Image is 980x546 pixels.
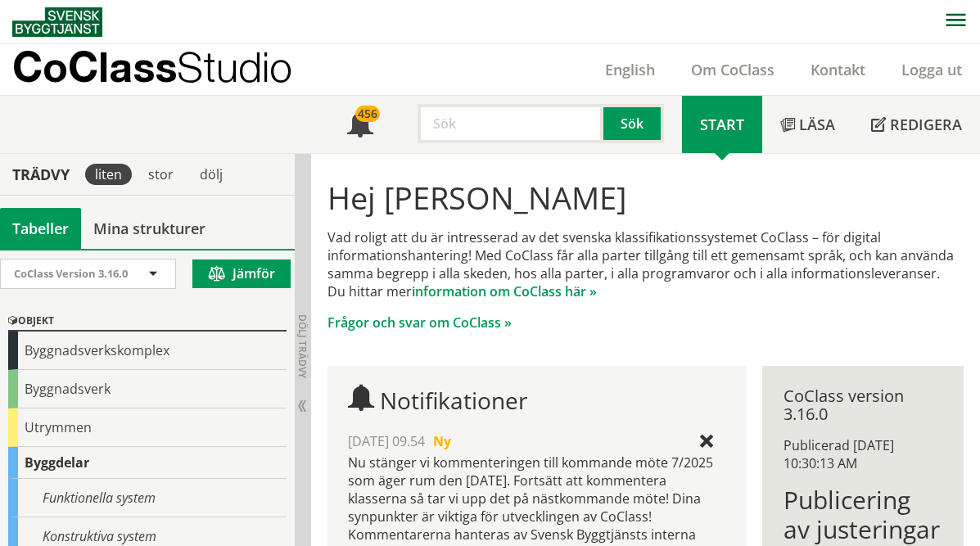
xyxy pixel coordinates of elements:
[348,432,425,450] span: [DATE] 09.54
[177,43,292,91] span: Studio
[8,312,287,332] div: Objekt
[8,408,287,447] div: Utrymmen
[793,60,883,79] a: Kontakt
[890,115,962,134] span: Redigera
[8,370,287,408] div: Byggnadsverk
[433,432,451,450] span: Ny
[700,115,744,134] span: Start
[762,96,853,153] a: Läsa
[355,106,380,122] div: 456
[418,104,603,143] input: Sök
[784,436,942,472] div: Publicerad [DATE] 10:30:13 AM
[799,115,835,134] span: Läsa
[296,314,309,378] span: Dölj trädvy
[8,332,287,370] div: Byggnadsverkskomplex
[192,259,291,288] button: Jämför
[412,282,597,300] a: information om CoClass här »
[682,96,762,153] a: Start
[673,60,793,79] a: Om CoClass
[380,385,527,416] span: Notifikationer
[603,104,664,143] button: Sök
[8,479,287,517] div: Funktionella system
[883,60,980,79] a: Logga ut
[12,57,292,76] p: CoClass
[12,7,102,37] img: Svensk Byggtjänst
[784,387,942,423] div: CoClass version 3.16.0
[85,164,132,185] div: liten
[138,164,183,185] div: stor
[329,96,391,153] a: 456
[14,266,128,281] span: CoClass Version 3.16.0
[8,447,287,479] div: Byggdelar
[347,113,373,139] span: Notifikationer
[327,179,964,215] h1: Hej [PERSON_NAME]
[587,60,673,79] a: English
[81,208,218,249] a: Mina strukturer
[12,44,327,95] a: CoClassStudio
[327,314,512,332] a: Frågor och svar om CoClass »
[190,164,233,185] div: dölj
[327,228,964,300] p: Vad roligt att du är intresserad av det svenska klassifikationssystemet CoClass – för digital inf...
[853,96,980,153] a: Redigera
[3,165,79,183] div: Trädvy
